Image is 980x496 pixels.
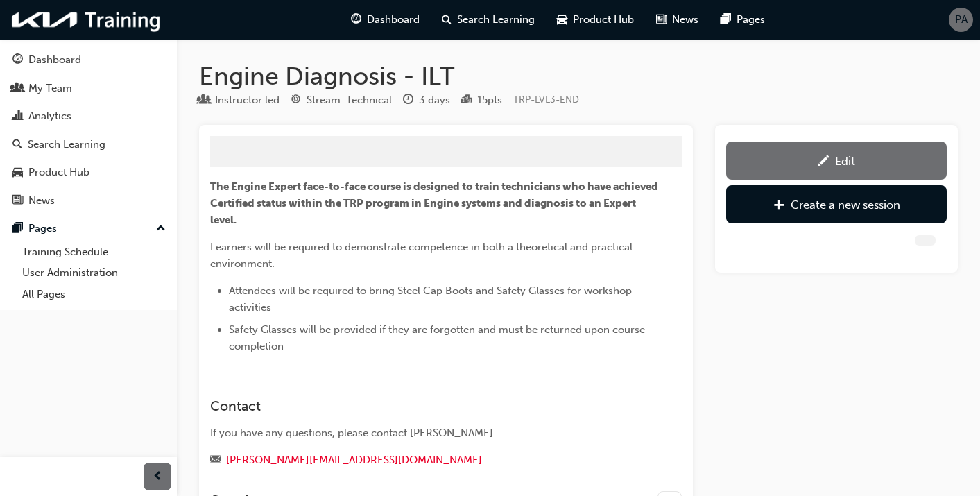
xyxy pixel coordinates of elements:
[773,199,785,213] span: plus-icon
[226,454,482,466] a: [PERSON_NAME][EMAIL_ADDRESS][DOMAIN_NAME]
[7,6,166,34] img: kia-training
[199,94,209,107] span: learningResourceType_INSTRUCTOR_LED-icon
[12,83,23,95] span: people-icon
[210,425,661,441] div: If you have any questions, please contact [PERSON_NAME].
[6,103,171,129] a: Analytics
[403,94,413,107] span: clock-icon
[17,262,171,284] a: User Administration
[12,166,23,179] span: car-icon
[340,6,431,34] a: guage-iconDashboard
[210,454,221,467] span: email-icon
[28,137,105,153] div: Search Learning
[210,398,661,414] h3: Contact
[28,80,72,96] div: My Team
[12,139,22,151] span: search-icon
[431,6,546,34] a: search-iconSearch Learning
[949,8,973,32] button: PA
[307,92,392,108] div: Stream: Technical
[153,468,163,486] span: prev-icon
[28,221,57,237] div: Pages
[6,160,171,185] a: Product Hub
[6,216,171,241] button: Pages
[17,241,171,263] a: Training Schedule
[835,154,855,168] div: Edit
[6,47,171,73] a: Dashboard
[557,11,567,28] span: car-icon
[12,110,23,123] span: chart-icon
[656,11,667,28] span: news-icon
[818,155,829,169] span: pencil-icon
[12,54,23,67] span: guage-icon
[477,92,502,108] div: 15 pts
[229,284,635,314] span: Attendees will be required to bring Steel Cap Boots and Safety Glasses for workshop activities
[645,6,710,34] a: news-iconNews
[28,52,81,68] div: Dashboard
[726,185,947,223] a: Create a new session
[737,12,765,28] span: Pages
[215,92,280,108] div: Instructor led
[573,12,634,28] span: Product Hub
[461,94,472,107] span: podium-icon
[403,92,450,109] div: Duration
[6,76,171,101] a: My Team
[6,188,171,214] a: News
[457,12,535,28] span: Search Learning
[28,108,71,124] div: Analytics
[419,92,450,108] div: 3 days
[199,61,958,92] h1: Engine Diagnosis - ILT
[442,11,452,28] span: search-icon
[513,94,579,105] span: Learning resource code
[210,241,635,270] span: Learners will be required to demonstrate competence in both a theoretical and practical environment.
[12,223,23,235] span: pages-icon
[210,452,661,469] div: Email
[955,12,968,28] span: PA
[17,284,171,305] a: All Pages
[291,92,392,109] div: Stream
[672,12,698,28] span: News
[351,11,361,28] span: guage-icon
[6,44,171,216] button: DashboardMy TeamAnalyticsSearch LearningProduct HubNews
[28,193,55,209] div: News
[791,198,900,212] div: Create a new session
[156,220,166,238] span: up-icon
[710,6,776,34] a: pages-iconPages
[6,132,171,157] a: Search Learning
[199,92,280,109] div: Type
[546,6,645,34] a: car-iconProduct Hub
[367,12,420,28] span: Dashboard
[229,323,648,352] span: Safety Glasses will be provided if they are forgotten and must be returned upon course completion
[28,164,89,180] div: Product Hub
[291,94,301,107] span: target-icon
[726,142,947,180] a: Edit
[210,180,660,226] span: The Engine Expert face-to-face course is designed to train technicians who have achieved Certifie...
[461,92,502,109] div: Points
[12,195,23,207] span: news-icon
[721,11,731,28] span: pages-icon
